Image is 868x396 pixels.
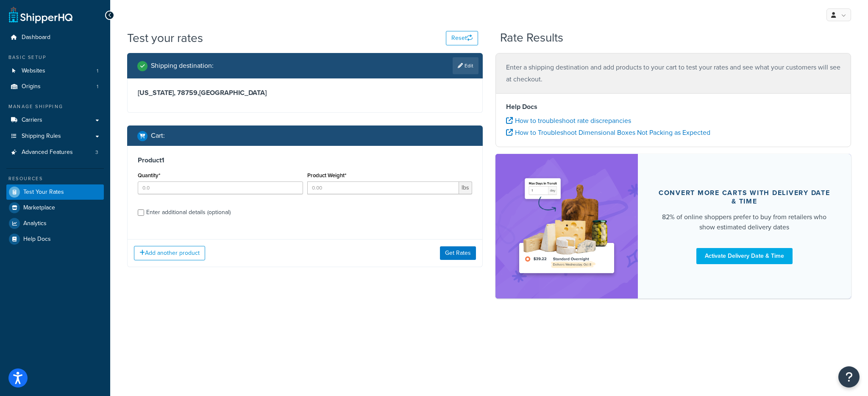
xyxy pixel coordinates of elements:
[6,216,104,231] a: Analytics
[95,149,98,156] span: 3
[22,67,45,75] span: Websites
[506,102,840,112] h4: Help Docs
[6,200,104,215] a: Marketplace
[6,231,104,247] a: Help Docs
[22,117,42,124] span: Carriers
[459,181,472,194] span: lbs
[6,79,104,95] li: Origins
[6,128,104,144] a: Shipping Rules
[6,63,104,79] a: Websites1
[658,212,831,232] div: 82% of online shoppers prefer to buy from retailers who show estimated delivery dates
[6,63,104,79] li: Websites
[151,132,165,139] h2: Cart :
[6,112,104,128] a: Carriers
[138,181,303,194] input: 0.0
[6,54,104,61] div: Basic Setup
[696,248,793,264] a: Activate Delivery Date & Time
[97,83,98,90] span: 1
[151,62,214,70] h2: Shipping destination :
[6,103,104,110] div: Manage Shipping
[6,30,104,45] a: Dashboard
[514,167,620,286] img: feature-image-ddt-36eae7f7280da8017bfb280eaccd9c446f90b1fe08728e4019434db127062ab4.png
[138,89,472,97] h3: [US_STATE], 78759 , [GEOGRAPHIC_DATA]
[23,204,55,212] span: Marketplace
[138,209,144,216] input: Enter additional details (optional)
[22,133,61,140] span: Shipping Rules
[138,156,472,165] h3: Product 1
[146,206,231,218] div: Enter additional details (optional)
[500,31,563,45] h2: Rate Results
[22,83,41,90] span: Origins
[6,79,104,95] a: Origins1
[22,34,50,41] span: Dashboard
[23,236,51,243] span: Help Docs
[506,128,710,137] a: How to Troubleshoot Dimensional Boxes Not Packing as Expected
[134,246,205,260] button: Add another product
[453,57,479,74] a: Edit
[506,116,631,125] a: How to troubleshoot rate discrepancies
[97,67,98,75] span: 1
[6,145,104,160] li: Advanced Features
[138,172,160,178] label: Quantity*
[506,61,840,85] p: Enter a shipping destination and add products to your cart to test your rates and see what your c...
[23,220,47,227] span: Analytics
[6,145,104,160] a: Advanced Features3
[127,30,203,46] h1: Test your rates
[658,189,831,206] div: Convert more carts with delivery date & time
[838,366,860,388] button: Open Resource Center
[6,184,104,200] a: Test Your Rates
[446,31,478,45] button: Reset
[307,172,346,178] label: Product Weight*
[6,175,104,182] div: Resources
[307,181,459,194] input: 0.00
[22,149,73,156] span: Advanced Features
[23,189,64,196] span: Test Your Rates
[440,246,476,260] button: Get Rates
